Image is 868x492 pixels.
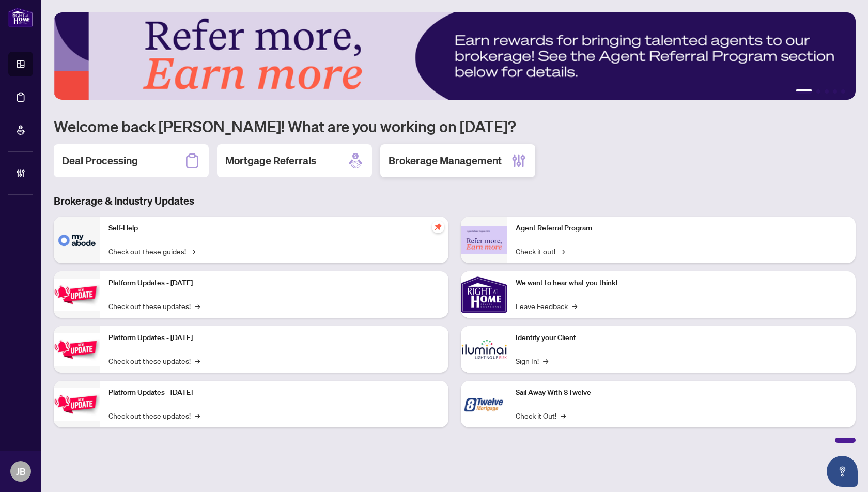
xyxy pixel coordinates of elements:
h2: Deal Processing [62,153,138,168]
a: Sign In!→ [516,355,548,366]
span: JB [16,464,26,479]
h2: Brokerage Management [389,153,502,168]
img: Platform Updates - June 23, 2025 [54,388,100,421]
a: Check out these guides!→ [109,245,195,257]
span: → [190,245,195,257]
img: Agent Referral Program [461,226,507,254]
img: Identify your Client [461,326,507,373]
button: 4 [833,89,837,94]
button: 2 [816,89,820,94]
p: Platform Updates - [DATE] [109,332,440,344]
h2: Mortgage Referrals [225,153,316,168]
a: Check out these updates!→ [109,410,200,421]
a: Check it Out!→ [516,410,566,421]
p: Platform Updates - [DATE] [109,387,440,398]
img: logo [8,8,33,27]
p: Identify your Client [516,332,847,344]
h3: Brokerage & Industry Updates [54,194,856,208]
button: 3 [825,89,829,94]
span: → [195,410,200,421]
p: We want to hear what you think! [516,278,847,289]
span: → [195,355,200,366]
button: 1 [796,89,812,94]
p: Self-Help [109,223,440,234]
button: Open asap [827,456,858,487]
span: → [195,300,200,312]
p: Platform Updates - [DATE] [109,278,440,289]
img: We want to hear what you think! [461,271,507,318]
a: Leave Feedback→ [516,300,577,312]
a: Check it out!→ [516,245,565,257]
h1: Welcome back [PERSON_NAME]! What are you working on [DATE]? [54,116,856,136]
img: Sail Away With 8Twelve [461,381,507,427]
img: Slide 0 [54,12,856,100]
span: → [572,300,577,312]
span: pushpin [432,221,444,233]
span: → [560,245,565,257]
a: Check out these updates!→ [109,355,200,366]
p: Agent Referral Program [516,223,847,234]
img: Platform Updates - July 21, 2025 [54,279,100,311]
p: Sail Away With 8Twelve [516,387,847,398]
img: Self-Help [54,217,100,263]
button: 5 [841,89,845,94]
img: Platform Updates - July 8, 2025 [54,333,100,366]
span: → [561,410,566,421]
a: Check out these updates!→ [109,300,200,312]
span: → [543,355,548,366]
